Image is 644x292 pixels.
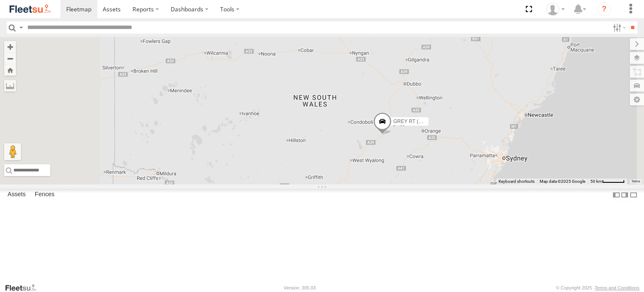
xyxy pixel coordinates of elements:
[393,118,441,124] span: GREY RT (B) 13.72m
[3,189,30,201] label: Assets
[499,179,535,184] button: Keyboard shortcuts
[4,41,16,53] button: Zoom in
[630,94,644,105] label: Map Settings
[4,80,16,92] label: Measure
[621,189,629,201] label: Dock Summary Table to the Right
[8,3,52,15] img: fleetsu-logo-horizontal.svg
[18,21,24,34] label: Search Query
[31,189,59,201] label: Fences
[595,285,639,290] a: Terms and Conditions
[597,3,611,16] i: ?
[631,180,640,183] a: Terms
[5,284,43,292] a: Visit our Website
[612,189,621,201] label: Dock Summary Table to the Left
[556,285,639,290] div: © Copyright 2025 -
[4,53,16,64] button: Zoom out
[543,3,568,16] div: Jay Bennett
[588,179,627,184] button: Map Scale: 50 km per 50 pixels
[540,179,585,184] span: Map data ©2025 Google
[284,285,316,290] div: Version: 305.03
[590,179,602,184] span: 50 km
[4,64,16,76] button: Zoom Home
[629,189,638,201] label: Hide Summary Table
[610,21,628,34] label: Search Filter Options
[4,143,21,160] button: Drag Pegman onto the map to open Street View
